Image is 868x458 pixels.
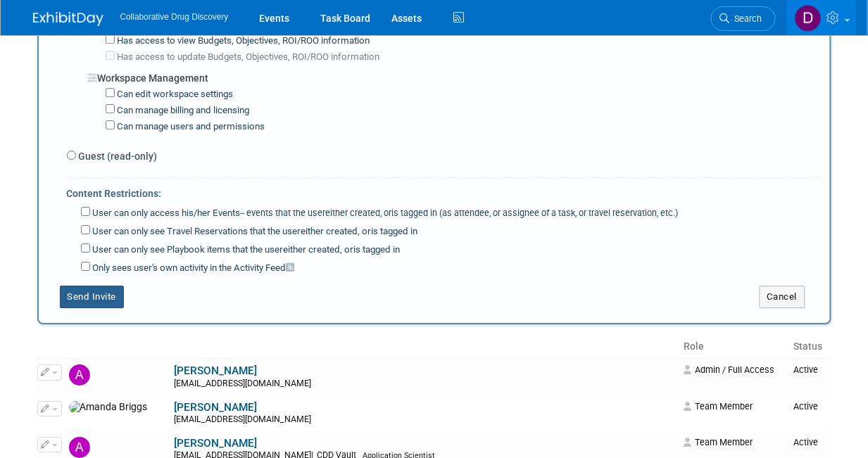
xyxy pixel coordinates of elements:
[795,5,822,32] img: Daniel Castro
[115,34,370,48] label: Has access to view Budgets, Objectives, ROI/ROO information
[760,286,805,308] button: Cancel
[175,401,258,414] a: [PERSON_NAME]
[90,243,401,257] label: User can only see Playbook items that the user is tagged in
[69,401,148,414] img: Amanda Briggs
[301,226,372,236] span: either created, or
[730,13,762,24] span: Search
[326,208,392,218] span: either created, or
[90,262,295,275] label: Only sees user's own activity in the Activity Feed
[793,437,818,447] span: Active
[90,225,418,238] label: User can only see Travel Reservations that the user is tagged in
[115,51,380,64] label: Has access to update Budgets, Objectives, ROI/ROO information
[284,244,354,255] span: either created, or
[120,12,229,22] span: Collaborative Drug Discovery
[711,6,776,31] a: Search
[684,401,753,412] span: Team Member
[76,149,158,163] label: Guest (read-only)
[90,207,679,220] label: User can only access his/her Events
[793,401,818,412] span: Active
[684,364,775,375] span: Admin / Full Access
[115,88,234,101] label: Can edit workspace settings
[793,364,818,375] span: Active
[69,364,90,386] img: Abe Wang
[69,437,90,458] img: Antima Gupta
[175,437,258,450] a: [PERSON_NAME]
[115,104,250,117] label: Can manage billing and licensing
[679,335,788,359] th: Role
[175,379,675,390] div: [EMAIL_ADDRESS][DOMAIN_NAME]
[241,208,679,218] span: -- events that the user is tagged in (as attendee, or assignee of a task, or travel reservation, ...
[115,120,265,134] label: Can manage users and permissions
[67,178,819,204] div: Content Restrictions:
[33,12,103,26] img: ExhibitDay
[788,335,831,359] th: Status
[88,64,819,85] div: Workspace Management
[684,437,753,447] span: Team Member
[175,414,675,426] div: [EMAIL_ADDRESS][DOMAIN_NAME]
[60,286,125,308] button: Send Invite
[175,364,258,377] a: [PERSON_NAME]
